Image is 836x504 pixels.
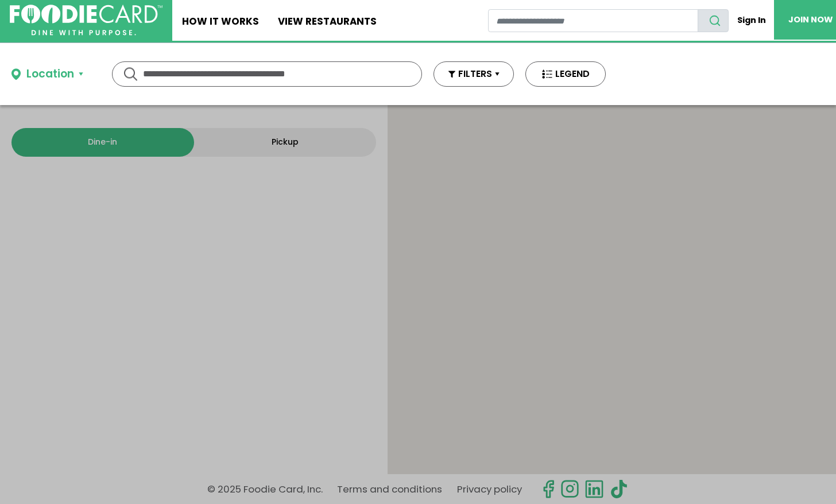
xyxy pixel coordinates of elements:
[434,61,514,87] button: FILTERS
[729,9,774,32] a: Sign In
[26,66,74,83] div: Location
[10,5,162,36] img: FoodieCard; Eat, Drink, Save, Donate
[698,9,729,32] button: search
[525,61,606,87] button: LEGEND
[488,9,698,32] input: restaurant search
[11,66,83,83] button: Location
